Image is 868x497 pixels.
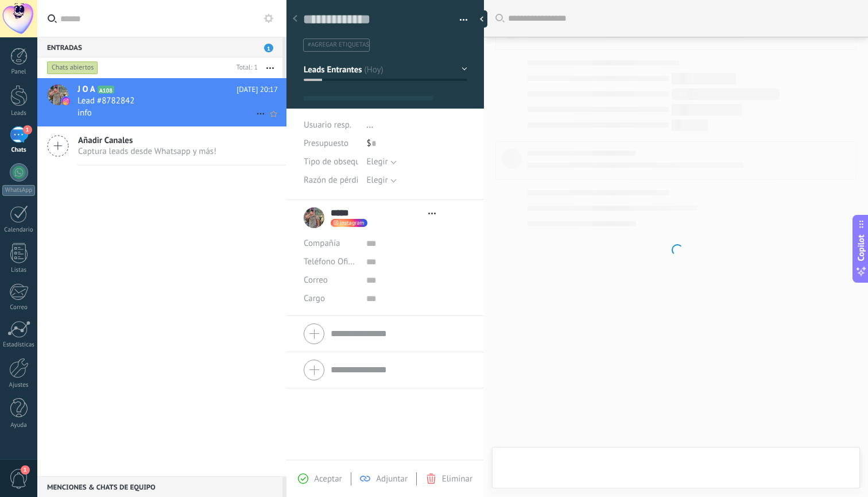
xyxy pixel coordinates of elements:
span: 1 [21,465,30,475]
span: Lead #8782842 [77,95,134,107]
span: Presupuesto [304,138,348,149]
button: Elegir [367,171,397,190]
span: info [77,107,92,118]
div: Estadísticas [2,341,36,349]
div: WhatsApp [2,185,35,196]
button: Elegir [367,153,397,171]
span: ... [367,120,374,130]
div: Ajustes [2,382,36,389]
span: [DATE] 20:17 [237,84,278,95]
div: Chats [2,147,36,154]
button: Correo [304,271,328,289]
span: Aceptar [314,473,342,484]
button: Teléfono Oficina [304,252,358,271]
div: Ocultar [476,10,487,28]
div: Correo [2,304,36,311]
div: Compañía [304,234,358,252]
span: Correo [304,275,328,286]
span: 1 [264,44,273,52]
div: Listas [2,267,36,274]
div: Ayuda [2,422,36,429]
div: Total: 1 [232,62,258,74]
span: Eliminar [442,473,472,484]
span: Teléfono Oficina [304,256,363,267]
div: Cargo [304,289,358,307]
span: A108 [98,86,114,94]
span: Razón de pérdida [304,176,367,184]
button: Más [258,57,282,78]
div: Presupuesto [304,134,358,153]
span: Captura leads desde Whatsapp y más! [78,146,216,157]
a: avatariconJ O AA108[DATE] 20:17Lead #8782842info [37,78,286,126]
span: Cargo [304,294,325,303]
span: instagram [340,220,365,226]
img: icon [62,97,70,105]
div: Calendario [2,226,36,234]
div: Entradas [37,37,282,57]
span: Copilot [855,234,867,261]
div: Chats abiertos [47,61,98,75]
span: J O A [77,84,95,95]
span: Tipo de obsequio [304,157,367,166]
span: #agregar etiquetas [308,41,369,49]
div: Razón de pérdida [304,171,358,190]
div: Tipo de obsequio [304,153,358,171]
span: Elegir [367,175,388,186]
div: Usuario resp. [304,116,358,134]
span: Elegir [367,156,388,167]
div: Panel [2,68,36,76]
span: Usuario resp. [304,120,351,130]
span: 1 [23,125,32,134]
div: Leads [2,110,36,117]
div: Menciones & Chats de equipo [37,476,282,497]
span: Añadir Canales [78,135,216,146]
div: $ [367,134,468,153]
span: Adjuntar [376,473,408,484]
